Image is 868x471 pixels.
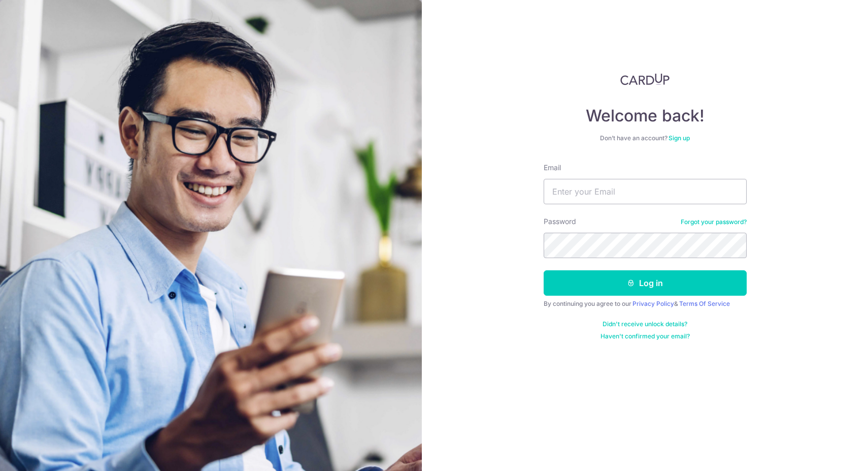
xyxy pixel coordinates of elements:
[603,320,687,328] a: Didn't receive unlock details?
[544,106,747,126] h4: Welcome back!
[669,134,690,142] a: Sign up
[544,270,747,296] button: Log in
[544,300,747,308] div: By continuing you agree to our &
[681,218,747,226] a: Forgot your password?
[544,179,747,204] input: Enter your Email
[600,332,690,340] a: Haven't confirmed your email?
[544,216,576,227] label: Password
[679,300,730,307] a: Terms Of Service
[544,163,561,173] label: Email
[620,73,670,85] img: CardUp Logo
[544,134,747,142] div: Don’t have an account?
[632,300,674,307] a: Privacy Policy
